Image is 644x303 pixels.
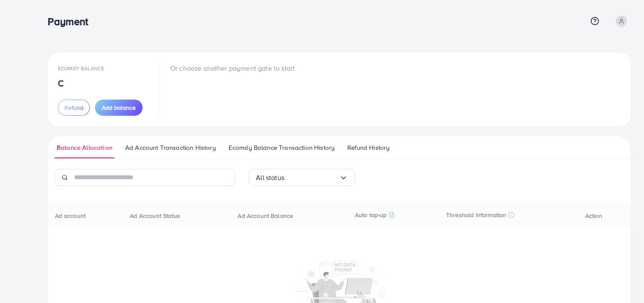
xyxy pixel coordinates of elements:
span: Refund History [347,143,389,152]
button: Refund [58,100,90,116]
span: Add balance [102,103,136,112]
span: Refund [64,103,83,112]
button: Add balance [95,100,143,116]
input: Search for option [284,171,339,184]
p: Or choose another payment gate to start [170,63,295,73]
span: Balance Allocation [57,143,112,152]
span: All status [256,171,284,184]
div: Search for option [249,169,355,186]
h3: Payment [48,15,95,28]
span: Ecomdy Balance Transaction History [229,143,335,152]
span: Ecomdy Balance [58,65,104,72]
span: Ad Account Transaction History [125,143,216,152]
